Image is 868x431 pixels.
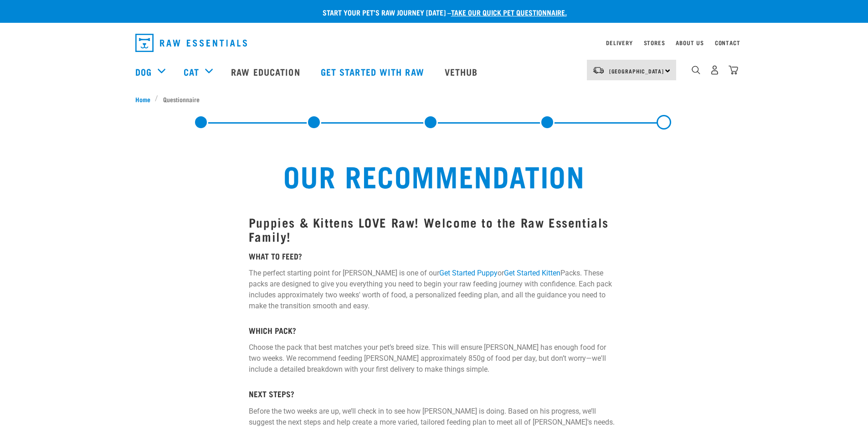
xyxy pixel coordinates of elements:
[729,65,738,75] img: home-icon@2x.png
[715,41,740,44] a: Contact
[135,34,247,52] img: Raw Essentials Logo
[451,10,567,14] a: take our quick pet questionnaire.
[135,94,733,104] nav: breadcrumbs
[606,41,632,44] a: Delivery
[184,65,199,78] a: Cat
[592,66,605,74] img: van-moving.png
[436,53,489,90] a: Vethub
[222,53,311,90] a: Raw Education
[249,406,619,428] p: Before the two weeks are up, we’ll check in to see how [PERSON_NAME] is doing. Based on his progr...
[676,41,704,44] a: About Us
[154,159,715,192] h2: Our Recommendation
[249,326,619,335] h5: WHICH PACK?
[692,66,700,74] img: home-icon-1@2x.png
[439,269,498,277] a: Get Started Puppy
[504,269,560,277] a: Get Started Kitten
[249,268,619,312] p: The perfect starting point for [PERSON_NAME] is one of our or Packs. These packs are designed to ...
[312,53,436,90] a: Get started with Raw
[609,69,664,73] span: [GEOGRAPHIC_DATA]
[135,94,150,104] span: Home
[644,41,665,44] a: Stores
[249,218,609,239] strong: Puppies & Kittens LOVE Raw! Welcome to the Raw Essentials Family!
[249,389,619,399] h5: NEXT STEPS?
[249,252,619,261] h5: WHAT TO FEED?
[249,342,619,375] p: Choose the pack that best matches your pet’s breed size. This will ensure [PERSON_NAME] has enoug...
[128,30,740,56] nav: dropdown navigation
[135,94,155,104] a: Home
[710,65,719,75] img: user.png
[135,65,152,78] a: Dog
